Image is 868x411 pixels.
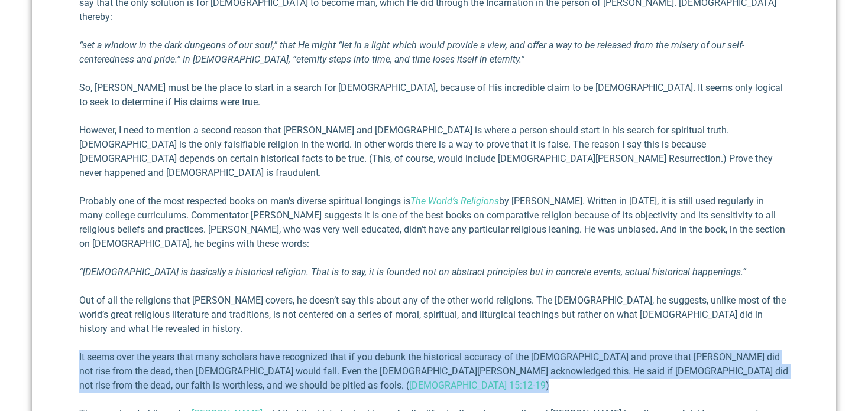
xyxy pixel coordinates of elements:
a: The World’s Religions [410,195,499,207]
p: However, I need to mention a second reason that [PERSON_NAME] and [DEMOGRAPHIC_DATA] is where a p... [79,123,789,180]
em: “[DEMOGRAPHIC_DATA] is basically a historical religion. That is to say, it is founded not on abst... [79,266,746,278]
em: Religions [461,195,499,207]
p: Out of all the religions that [PERSON_NAME] covers, he doesn’t say this about any of the other wo... [79,293,789,336]
em: World’s [428,195,458,207]
em: “set a window in the dark dungeons of our soul,” that He might “let in a light which would provid... [79,40,744,65]
em: The [410,195,426,207]
p: Probably one of the most respected books on man’s diverse spiritual longings is by [PERSON_NAME].... [79,194,789,251]
p: So, [PERSON_NAME] must be the place to start in a search for [DEMOGRAPHIC_DATA], because of His i... [79,81,789,109]
a: [DEMOGRAPHIC_DATA] 15:12-19 [409,380,546,391]
p: It seems over the years that many scholars have recognized that if you debunk the historical accu... [79,350,789,393]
